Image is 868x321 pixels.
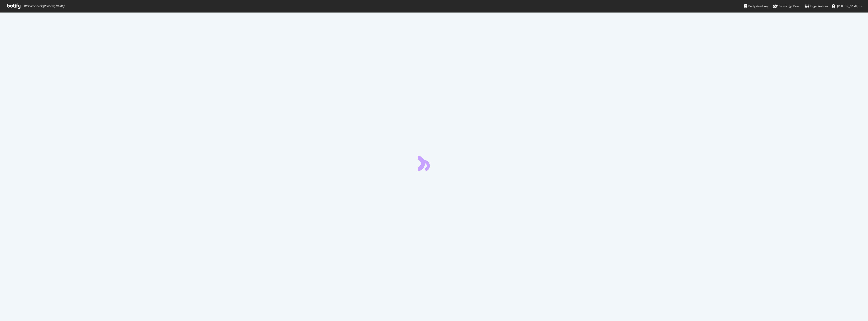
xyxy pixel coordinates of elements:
div: animation [418,155,450,171]
button: [PERSON_NAME] [828,3,866,10]
span: Kristiina Halme [837,4,858,8]
span: Welcome back, [PERSON_NAME] ! [24,4,65,8]
div: Knowledge Base [773,4,800,8]
div: Organizations [805,4,828,8]
div: Botify Academy [744,4,768,8]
